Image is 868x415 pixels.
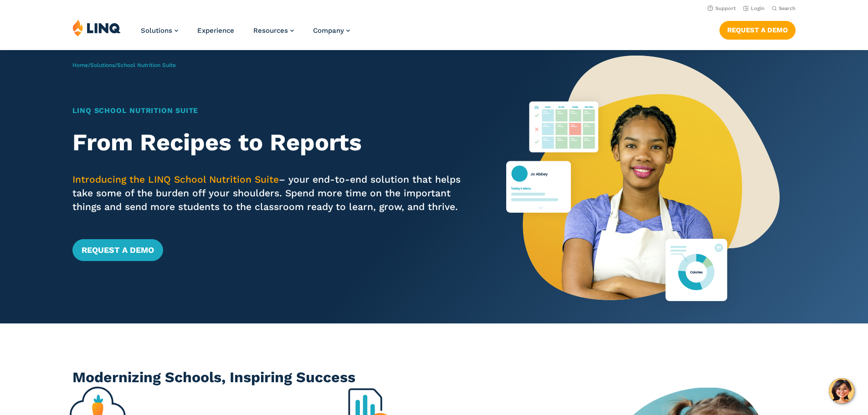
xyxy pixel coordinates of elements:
h2: From Recipes to Reports [72,129,471,156]
p: – your end-to-end solution that helps take some of the burden off your shoulders. Spend more time... [72,173,471,214]
h2: Modernizing Schools, Inspiring Success [72,367,796,388]
a: Solutions [141,26,178,35]
a: Request a Demo [72,239,163,261]
span: Solutions [141,26,172,35]
img: Nutrition Suite Launch [506,50,780,323]
a: Support [708,5,736,11]
img: LINQ | K‑12 Software [72,19,121,36]
span: School Nutrition Suite [117,62,176,68]
span: Company [313,26,344,35]
span: Introducing the LINQ School Nutrition Suite [72,174,279,185]
button: Hello, have a question? Let’s chat. [829,378,854,404]
a: Resources [253,26,294,35]
a: Request a Demo [719,21,796,39]
a: Home [72,62,88,68]
a: Experience [197,26,234,35]
nav: Button Navigation [719,19,796,39]
span: Search [779,5,796,11]
nav: Primary Navigation [141,19,350,49]
h1: LINQ School Nutrition Suite [72,105,471,116]
button: Open Search Bar [772,5,796,12]
a: Solutions [90,62,115,68]
span: Resources [253,26,288,35]
a: Company [313,26,350,35]
span: / / [72,62,176,68]
a: Login [743,5,765,11]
